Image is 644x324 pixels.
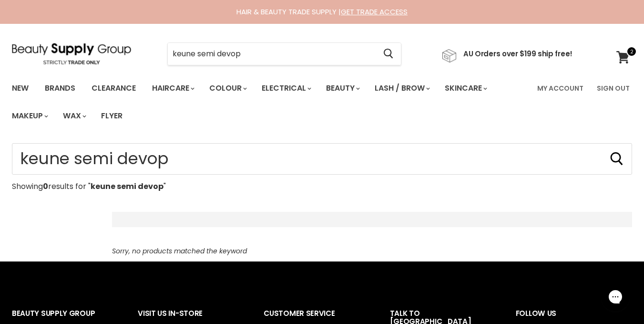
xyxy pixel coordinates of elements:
[5,78,36,98] a: New
[84,78,143,98] a: Clearance
[12,182,632,191] p: Showing results for " "
[56,106,92,126] a: Wax
[91,181,164,192] strong: keune semi devop
[341,7,408,17] a: GET TRADE ACCESS
[12,143,632,175] form: Product
[438,78,493,98] a: Skincare
[43,181,48,192] strong: 0
[5,106,54,126] a: Makeup
[112,246,247,256] em: Sorry, no products matched the keyword
[368,78,436,98] a: Lash / Brow
[596,279,634,314] iframe: Gorgias live chat messenger
[376,43,401,65] button: Search
[255,78,317,98] a: Electrical
[12,143,632,175] input: Search
[38,78,82,98] a: Brands
[94,106,130,126] a: Flyer
[167,42,401,65] form: Product
[5,74,532,130] ul: Main menu
[609,151,624,167] button: Search
[532,78,589,98] a: My Account
[319,78,366,98] a: Beauty
[202,78,253,98] a: Colour
[591,78,635,98] a: Sign Out
[145,78,200,98] a: Haircare
[168,43,376,65] input: Search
